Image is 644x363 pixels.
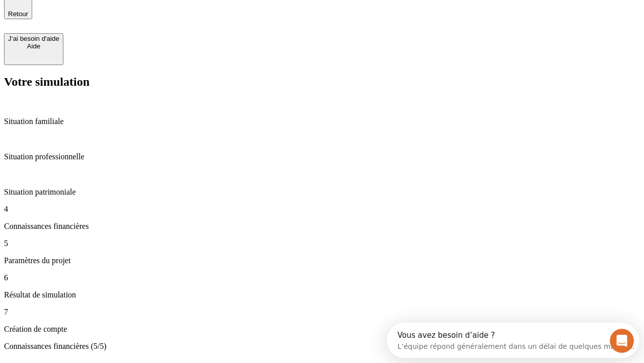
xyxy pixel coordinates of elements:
p: Situation professionnelle [4,152,640,161]
p: Création de compte [4,325,640,334]
p: Connaissances financières [4,222,640,231]
p: 6 [4,273,640,282]
p: 4 [4,205,640,214]
div: Vous avez besoin d’aide ? [11,9,248,17]
div: Aide [8,42,59,50]
p: 7 [4,308,640,317]
p: Paramètres du projet [4,256,640,265]
button: J’ai besoin d'aideAide [4,33,63,65]
p: Connaissances financières (5/5) [4,342,640,351]
div: Ouvrir le Messenger Intercom [4,4,277,32]
p: Résultat de simulation [4,290,640,299]
p: Situation patrimoniale [4,188,640,197]
iframe: Intercom live chat discovery launcher [387,323,639,358]
p: Situation familiale [4,117,640,126]
p: 5 [4,239,640,248]
div: L’équipe répond généralement dans un délai de quelques minutes. [11,17,248,27]
div: J’ai besoin d'aide [8,35,59,42]
span: Retour [8,10,28,18]
iframe: Intercom live chat [610,329,634,353]
h2: Votre simulation [4,75,640,89]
